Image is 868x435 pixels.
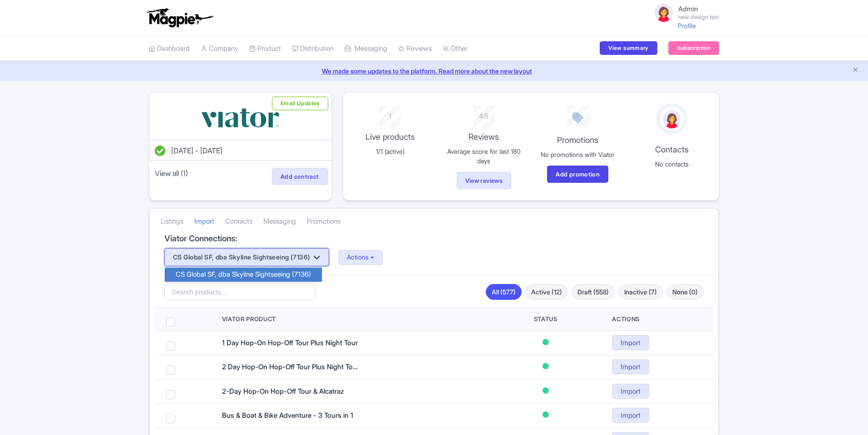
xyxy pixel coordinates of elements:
a: Contacts [225,209,252,234]
button: Close announcement [852,65,859,76]
a: Import [612,359,649,374]
p: Promotions [536,134,619,146]
div: 2 Day Hop-On Hop-Off Tour Plus Night Tour [222,362,358,372]
a: Subscription [668,41,719,55]
div: Bus & Boat & Bike Adventure - 3 Tours in 1 [222,411,358,421]
div: 4.5 [442,106,525,122]
p: No promotions with Viator [536,150,619,159]
a: Dashboard [149,36,190,61]
span: Active [542,339,549,345]
a: Import [612,384,649,399]
p: Contacts [630,143,713,156]
span: Active [542,411,549,418]
a: Reviews [398,36,432,61]
a: None (0) [666,284,704,300]
input: Search products... [164,283,316,300]
a: Company [201,36,238,61]
p: 1/1 (active) [349,147,432,156]
a: Listings [161,209,183,234]
a: Add contract [272,168,328,185]
p: Average score for last 180 days [442,147,525,166]
img: avatar_key_member-9c1dde93af8b07d7383eb8b5fb890c87.png [653,2,675,24]
a: CS Global SF, dba Skyline Sightseeing (7136) [165,268,322,282]
h4: Viator Connections: [164,234,704,243]
a: We made some updates to the platform. Read more about the new layout [5,66,863,76]
a: Draft (558) [572,284,615,300]
img: vbqrramwp3xkpi4ekcjz.svg [199,103,281,132]
a: View reviews [457,172,512,189]
div: 1 [349,106,432,122]
th: Viator Product [211,308,490,331]
img: avatar_key_member-9c1dde93af8b07d7383eb8b5fb890c87.png [661,108,682,130]
a: All (577) [486,284,522,300]
p: No contacts [630,159,713,169]
a: Admin new design test [647,2,719,24]
a: View summary [600,41,657,55]
img: logo-ab69f6fb50320c5b225c76a69d11143b.png [144,8,215,28]
span: Active [542,363,549,369]
a: Promotions [307,209,340,234]
button: Email Updates [272,97,328,110]
a: Active (12) [525,284,568,300]
a: Distribution [292,36,334,61]
a: Import [612,408,649,423]
span: Admin [678,5,698,13]
button: CS Global SF, dba Skyline Sightseeing (7136) [164,248,329,266]
a: Add promotion [547,166,608,183]
a: Messaging [345,36,387,61]
th: Status [490,308,602,331]
a: Inactive (7) [618,284,663,300]
a: View all (1) [153,167,190,180]
a: Import [612,335,649,350]
a: Product [249,36,281,61]
p: Reviews [442,131,525,143]
span: [DATE] - [DATE] [171,146,222,155]
a: Profile [678,22,696,29]
span: Active [542,387,549,394]
small: new design test [678,14,719,20]
div: 2-Day Hop-On Hop-Off Tour & Alcatraz [222,386,358,397]
button: Actions [338,250,383,265]
div: 1 Day Hop-On Hop-Off Tour Plus Night Tour [222,338,358,348]
p: Live products [349,131,432,143]
a: Import [194,209,214,234]
th: Actions [601,308,713,331]
a: Messaging [263,209,296,234]
a: Other [443,36,468,61]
